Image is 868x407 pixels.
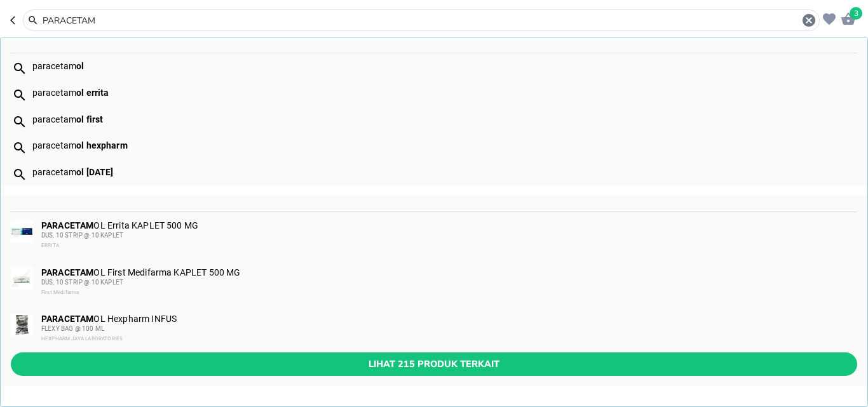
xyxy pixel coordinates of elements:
[32,114,857,124] div: paracetam
[41,220,856,251] div: OL Errita KAPLET 500 MG
[32,140,857,150] div: paracetam
[839,10,858,29] button: 3
[41,243,59,248] span: ERRITA
[41,336,123,342] span: HEXPHARM JAYA LABORATORIES
[32,61,857,71] div: paracetam
[41,325,104,332] span: FLEXY BAG @ 100 ML
[76,167,113,177] b: ol [DATE]
[41,14,801,27] input: TREMENZA Sanbe TABLET
[76,88,109,98] b: ol errita
[41,279,123,286] span: DUS, 10 STRIP @ 10 KAPLET
[32,88,857,98] div: paracetam
[41,290,79,295] span: First Medifarma
[41,267,93,277] b: PARACETAM
[76,114,103,124] b: ol first
[41,232,123,239] span: DUS, 10 STRIP @ 10 KAPLET
[41,220,93,230] b: PARACETAM
[21,356,847,372] span: Lihat 215 produk terkait
[850,7,862,20] span: 3
[41,314,93,324] b: PARACETAM
[41,314,856,344] div: OL Hexpharm INFUS
[76,140,128,150] b: ol hexpharm
[41,267,856,298] div: OL First Medifarma KAPLET 500 MG
[32,167,857,177] div: paracetam
[76,61,84,71] b: ol
[11,352,857,376] button: Lihat 215 produk terkait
